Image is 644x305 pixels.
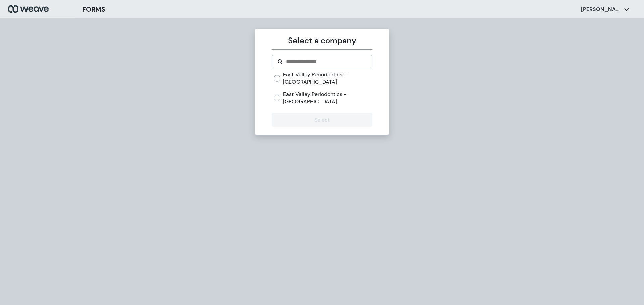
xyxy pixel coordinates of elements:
[82,4,105,14] h3: FORMS
[283,71,372,85] label: East Valley Periodontics - [GEOGRAPHIC_DATA]
[283,91,372,105] label: East Valley Periodontics - [GEOGRAPHIC_DATA]
[581,6,621,13] p: [PERSON_NAME]
[272,113,372,127] button: Select
[285,58,366,66] input: Search
[272,34,372,47] p: Select a company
